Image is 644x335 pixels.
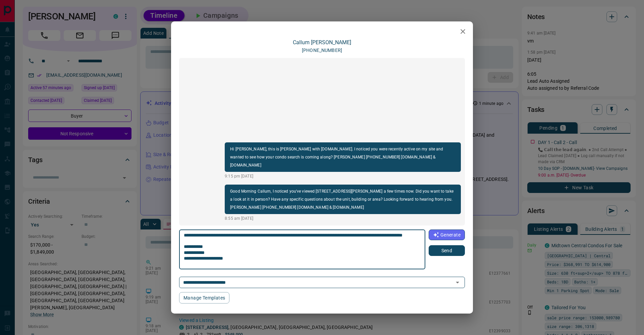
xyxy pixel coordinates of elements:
p: 9:15 pm [DATE] [225,173,461,179]
button: Send [429,245,465,256]
p: Hi [PERSON_NAME], this is [PERSON_NAME] with [DOMAIN_NAME]. I noticed you were recently active on... [230,145,455,169]
button: Open [453,278,462,287]
p: [PHONE_NUMBER] [302,47,342,54]
button: Manage Templates [179,292,229,304]
p: 8:55 am [DATE] [225,215,461,221]
a: Callum [PERSON_NAME] [293,39,351,46]
button: Generate [429,229,465,240]
p: Good Morning Callum, I noticed you've viewed [STREET_ADDRESS][PERSON_NAME] a few times now. Did y... [230,187,455,211]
